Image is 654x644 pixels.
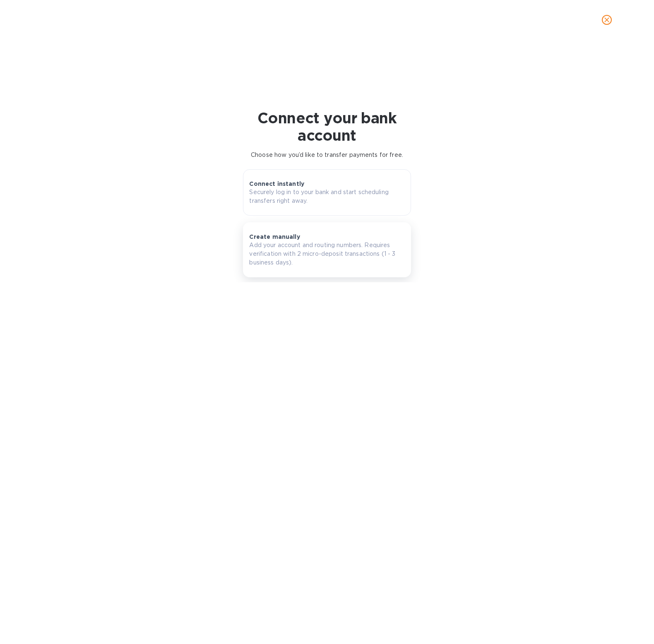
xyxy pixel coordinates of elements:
[243,109,411,144] h1: Connect your bank account
[249,180,304,188] p: Connect instantly
[249,233,300,241] p: Create manually
[251,151,403,159] p: Choose how you’d like to transfer payments for free.
[249,188,404,205] p: Securely log in to your bank and start scheduling transfers right away.
[243,169,411,216] button: Connect instantlySecurely log in to your bank and start scheduling transfers right away.
[249,241,404,267] p: Add your account and routing numbers. Requires verification with 2 micro-deposit transactions (1 ...
[243,222,411,277] button: Create manuallyAdd your account and routing numbers. Requires verification with 2 micro-deposit t...
[597,10,617,30] button: close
